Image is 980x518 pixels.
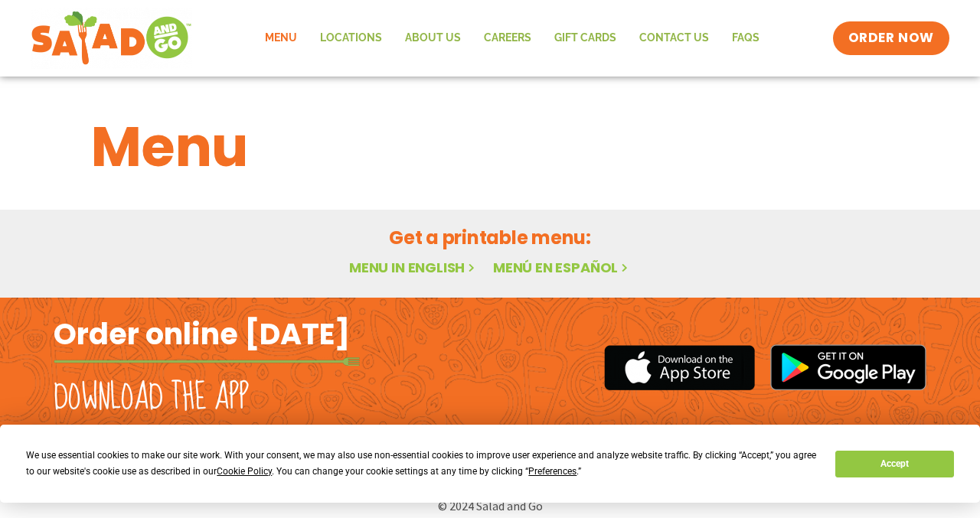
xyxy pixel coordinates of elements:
button: Accept [835,451,953,477]
span: Preferences [528,466,577,477]
span: ORDER NOW [848,29,934,47]
a: FAQs [720,21,771,56]
h1: Menu [91,106,889,188]
h2: Get a printable menu: [91,224,889,251]
img: new-SAG-logo-768×292 [31,8,192,69]
a: Contact Us [628,21,720,56]
div: We use essential cookies to make our site work. With your consent, we may also use non-essential ... [26,448,817,480]
img: fork [54,357,360,366]
nav: Menu [253,21,771,56]
a: Menu [253,21,309,56]
p: © 2024 Salad and Go [61,496,919,516]
a: About Us [394,21,472,56]
a: GIFT CARDS [543,21,628,56]
span: Cookie Policy [217,466,272,477]
a: Careers [472,21,543,56]
a: Menú en español [493,258,631,277]
img: google_play [770,344,926,390]
a: Menu in English [349,258,478,277]
h2: Order online [DATE] [54,315,350,353]
h2: Download the app [54,376,249,419]
a: ORDER NOW [833,21,949,55]
a: Locations [309,21,394,56]
img: appstore [604,343,755,393]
